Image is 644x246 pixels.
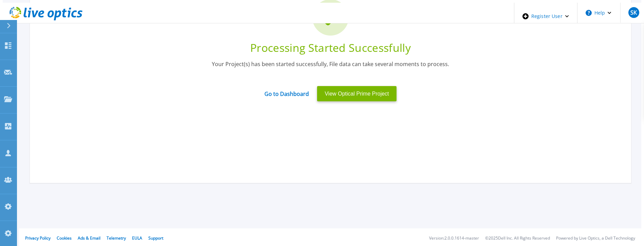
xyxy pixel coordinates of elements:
a: Support [148,235,163,241]
button: View Optical Prime Project [317,86,396,101]
li: © 2025 Dell Inc. All Rights Reserved [485,236,550,241]
li: Version: 2.0.0.1614-master [429,236,479,241]
a: Cookies [57,235,72,241]
button: Help [577,3,620,23]
a: Telemetry [107,235,126,241]
li: Powered by Live Optics, a Dell Technology [556,236,635,241]
span: SK [630,10,637,15]
div: Register User [514,3,577,30]
a: Ads & Email [78,235,100,241]
a: Go to Dashboard [264,85,309,98]
div: Your Project(s) has been started successfully, File data can take several moments to process. [40,60,621,77]
a: EULA [132,235,142,241]
div: Processing Started Successfully [40,41,621,55]
a: Privacy Policy [25,235,51,241]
